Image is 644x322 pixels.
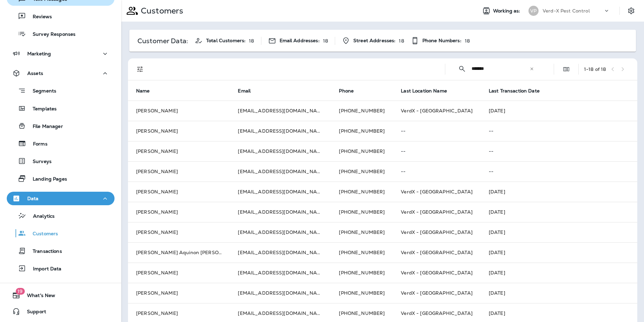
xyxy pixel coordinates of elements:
[7,192,115,205] button: Data
[230,202,331,222] td: [EMAIL_ADDRESS][DOMAIN_NAME]
[7,261,115,275] button: Import Data
[128,141,230,161] td: [PERSON_NAME]
[7,244,115,258] button: Transactions
[401,270,473,276] span: VerdX - [GEOGRAPHIC_DATA]
[7,119,115,133] button: File Manager
[26,248,62,255] p: Transactions
[26,31,75,38] p: Survey Responses
[339,88,354,94] span: Phone
[230,222,331,242] td: [EMAIL_ADDRESS][DOMAIN_NAME]
[331,222,393,242] td: [PHONE_NUMBER]
[528,6,539,16] div: VP
[331,101,393,121] td: [PHONE_NUMBER]
[422,38,461,44] span: Phone Numbers:
[401,169,473,174] p: --
[128,263,230,283] td: [PERSON_NAME]
[323,38,328,44] p: 18
[7,83,115,98] button: Segments
[7,305,115,318] button: Support
[401,209,473,215] span: VerdX - [GEOGRAPHIC_DATA]
[7,226,115,240] button: Customers
[401,229,473,235] span: VerdX - [GEOGRAPHIC_DATA]
[353,38,395,44] span: Street Addresses:
[26,159,52,165] p: Surveys
[26,213,55,220] p: Analytics
[481,283,637,303] td: [DATE]
[128,161,230,182] td: [PERSON_NAME]
[230,101,331,121] td: [EMAIL_ADDRESS][DOMAIN_NAME]
[7,136,115,151] button: Forms
[27,71,43,76] p: Assets
[136,88,150,94] span: Name
[26,176,67,183] p: Landing Pages
[481,101,637,121] td: [DATE]
[138,6,183,16] p: Customers
[331,182,393,202] td: [PHONE_NUMBER]
[280,38,320,44] span: Email Addresses:
[20,293,55,301] span: What's New
[584,66,606,72] div: 1 - 18 of 18
[230,161,331,182] td: [EMAIL_ADDRESS][DOMAIN_NAME]
[7,209,115,223] button: Analytics
[26,88,56,95] p: Segments
[331,161,393,182] td: [PHONE_NUMBER]
[481,263,637,283] td: [DATE]
[401,189,473,195] span: VerdX - [GEOGRAPHIC_DATA]
[331,141,393,161] td: [PHONE_NUMBER]
[489,88,548,94] span: Last Transaction Date
[331,263,393,283] td: [PHONE_NUMBER]
[128,283,230,303] td: [PERSON_NAME]
[401,128,473,134] p: --
[7,289,115,302] button: 19What's New
[128,222,230,242] td: [PERSON_NAME]
[136,88,159,94] span: Name
[20,309,46,317] span: Support
[7,171,115,186] button: Landing Pages
[238,88,251,94] span: Email
[7,9,115,23] button: Reviews
[543,8,590,14] p: Verd-X Pest Control
[401,88,447,94] span: Last Location Name
[489,149,629,154] p: --
[26,231,58,237] p: Customers
[559,62,573,76] button: Edit Fields
[15,288,25,295] span: 19
[7,66,115,80] button: Assets
[26,14,52,20] p: Reviews
[401,88,456,94] span: Last Location Name
[27,51,51,56] p: Marketing
[331,121,393,141] td: [PHONE_NUMBER]
[625,5,637,17] button: Settings
[331,283,393,303] td: [PHONE_NUMBER]
[7,101,115,115] button: Templates
[128,101,230,121] td: [PERSON_NAME]
[238,88,259,94] span: Email
[128,182,230,202] td: [PERSON_NAME]
[230,263,331,283] td: [EMAIL_ADDRESS][DOMAIN_NAME]
[230,182,331,202] td: [EMAIL_ADDRESS][DOMAIN_NAME]
[128,202,230,222] td: [PERSON_NAME]
[26,124,63,130] p: File Manager
[401,310,473,316] span: VerdX - [GEOGRAPHIC_DATA]
[7,47,115,60] button: Marketing
[7,27,115,41] button: Survey Responses
[27,196,39,201] p: Data
[401,249,473,256] span: VerdX - [GEOGRAPHIC_DATA]
[401,108,473,114] span: VerdX - [GEOGRAPHIC_DATA]
[481,182,637,202] td: [DATE]
[401,290,473,296] span: VerdX - [GEOGRAPHIC_DATA]
[331,242,393,263] td: [PHONE_NUMBER]
[7,154,115,168] button: Surveys
[489,88,540,94] span: Last Transaction Date
[206,38,246,44] span: Total Customers:
[230,242,331,263] td: [EMAIL_ADDRESS][DOMAIN_NAME]
[481,202,637,222] td: [DATE]
[26,106,57,112] p: Templates
[26,141,47,147] p: Forms
[481,222,637,242] td: [DATE]
[493,8,522,14] span: Working as:
[401,149,473,154] p: --
[26,266,62,272] p: Import Data
[230,141,331,161] td: [EMAIL_ADDRESS][DOMAIN_NAME]
[331,202,393,222] td: [PHONE_NUMBER]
